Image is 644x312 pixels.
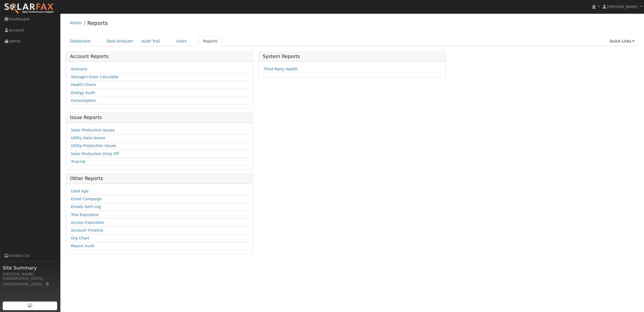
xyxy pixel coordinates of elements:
span: Site Summary [3,264,57,271]
a: Trial Expiration [71,213,99,217]
a: Reports [199,36,222,46]
div: [GEOGRAPHIC_DATA], [GEOGRAPHIC_DATA] [3,276,57,287]
a: Org Chart [71,236,89,240]
div: [PERSON_NAME] [3,271,57,277]
img: retrieve [28,303,32,307]
a: Quick Links [606,36,638,46]
a: Energy Audit [71,91,95,95]
a: Data Analyzer [103,36,137,46]
h5: Account Reports [70,54,249,59]
a: Solar Production Issues [71,128,115,132]
a: Lead Age [71,189,89,193]
a: Admin [70,21,82,25]
a: Reports [87,20,108,26]
a: Map [45,282,50,286]
h5: Other Reports [70,176,249,181]
a: Utility Data Issues [71,136,105,140]
a: Utility Production Issues [71,144,116,148]
a: Account Timeline [71,228,103,232]
a: True-Up [71,159,85,164]
a: Audit Trail [137,36,164,46]
a: Access Expiration [71,220,104,225]
a: Third Party Health [264,67,298,71]
a: Scenario [71,67,87,71]
a: Consumption [71,98,96,103]
a: Report Audit [71,244,94,248]
img: SolarFax [4,3,54,14]
span: [PERSON_NAME] [607,5,638,9]
a: Users [172,36,191,46]
h5: Issue Reports [70,115,249,120]
a: Storage+Solar Calculator [71,75,119,79]
a: Emails Sent Log [71,205,101,209]
a: Health Check [71,83,96,87]
h5: System Reports [263,54,442,59]
a: Dashboard [66,36,95,46]
a: Solar Production Drop Off [71,152,119,156]
a: Email Campaign [71,197,102,201]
